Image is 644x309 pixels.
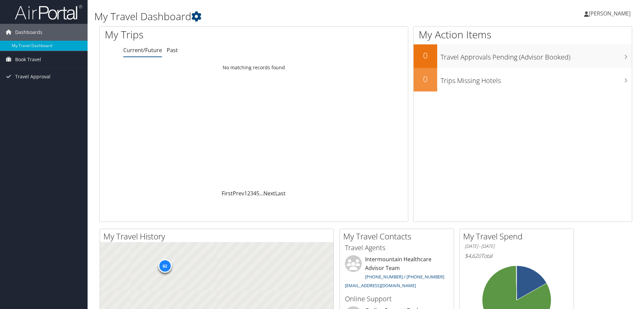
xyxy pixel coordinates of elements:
h2: 0 [414,50,437,61]
span: $4,620 [465,252,481,260]
h3: Travel Agents [345,243,449,253]
h3: Trips Missing Hotels [441,73,632,85]
a: 2 [247,190,250,197]
span: Book Travel [15,51,41,68]
h3: Online Support [345,294,449,304]
h2: My Travel Contacts [343,231,454,242]
span: … [259,190,263,197]
a: 5 [256,190,259,197]
h3: Travel Approvals Pending (Advisor Booked) [441,49,632,62]
h2: My Travel History [103,231,333,242]
div: 82 [158,259,171,272]
span: Dashboards [15,24,42,41]
img: airportal-logo.png [15,4,82,20]
a: 1 [244,190,247,197]
a: Prev [233,190,244,197]
h1: My Trips [105,28,275,42]
a: Past [167,46,178,54]
h1: My Action Items [414,28,632,42]
a: First [222,190,233,197]
a: [PERSON_NAME] [584,3,637,24]
a: [PHONE_NUMBER] / [PHONE_NUMBER] [365,274,444,280]
a: Last [275,190,286,197]
a: 4 [253,190,256,197]
h2: 0 [414,73,437,85]
a: Current/Future [123,46,162,54]
h2: My Travel Spend [463,231,574,242]
span: Travel Approval [15,68,51,85]
h1: My Travel Dashboard [94,9,456,24]
a: 0Travel Approvals Pending (Advisor Booked) [414,44,632,68]
h6: Total [465,252,569,260]
h6: [DATE] - [DATE] [465,243,569,249]
a: [EMAIL_ADDRESS][DOMAIN_NAME] [345,282,416,288]
a: 0Trips Missing Hotels [414,68,632,91]
a: 3 [250,190,253,197]
span: [PERSON_NAME] [589,10,631,17]
td: No matching records found [100,62,408,74]
a: Next [263,190,275,197]
li: Intermountain Healthcare Advisor Team [342,255,452,291]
